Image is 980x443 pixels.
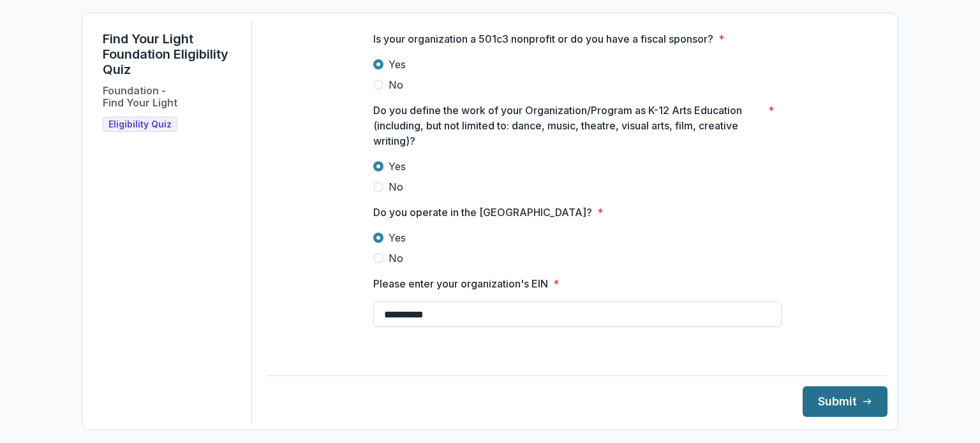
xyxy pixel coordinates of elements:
h2: Foundation - Find Your Light [103,85,177,109]
h1: Find Your Light Foundation Eligibility Quiz [103,31,241,77]
span: No [389,77,403,92]
span: No [389,251,403,266]
span: Eligibility Quiz [108,119,172,130]
span: Yes [389,230,406,245]
span: Yes [389,57,406,72]
span: Yes [389,159,406,174]
p: Do you define the work of your Organization/Program as K-12 Arts Education (including, but not li... [373,103,763,149]
button: Submit [803,386,887,417]
p: Do you operate in the [GEOGRAPHIC_DATA]? [373,205,592,220]
span: No [389,179,403,194]
p: Please enter your organization's EIN [373,276,548,291]
p: Is your organization a 501c3 nonprofit or do you have a fiscal sponsor? [373,31,713,47]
